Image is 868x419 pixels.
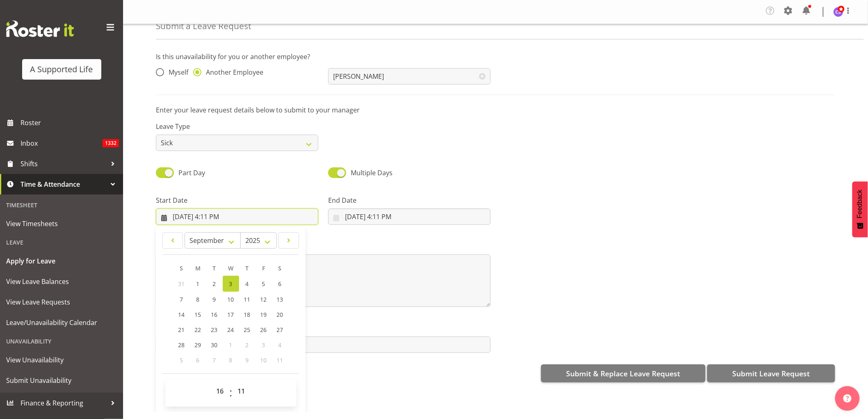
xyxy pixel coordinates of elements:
span: 9 [213,295,216,303]
span: 7 [180,295,183,303]
a: 18 [239,307,256,322]
span: Submit Leave Request [732,368,810,379]
span: T [246,264,249,272]
a: 3 [223,276,239,292]
a: View Leave Requests [2,292,121,312]
span: 18 [244,311,251,318]
a: 10 [223,292,239,307]
span: View Leave Requests [6,296,117,308]
a: 23 [206,322,223,337]
a: 5 [256,276,272,292]
span: View Leave Balances [6,275,117,288]
input: Click to select... [328,208,491,225]
span: 11 [277,356,283,364]
span: Roster [21,117,119,129]
span: 11 [244,295,251,303]
span: S [180,264,183,272]
span: Shifts [21,158,107,170]
span: 13 [277,295,283,303]
span: 21 [178,326,185,334]
span: 10 [260,356,267,364]
a: 11 [239,292,256,307]
span: 20 [277,311,283,318]
span: 29 [195,341,201,349]
span: 4 [246,280,249,288]
span: 1 [229,341,233,349]
span: 27 [277,326,283,334]
span: Myself [164,68,188,76]
a: Submit Unavailability [2,370,121,391]
button: Submit & Replace Leave Request [541,364,706,382]
span: Apply for Leave [6,255,117,267]
span: 8 [229,356,233,364]
span: Another Employee [201,68,263,76]
label: End Date [328,195,491,205]
span: 22 [195,326,201,334]
label: Leave Type [156,121,318,131]
span: Part Day [178,168,205,177]
span: 5 [262,280,265,288]
a: 2 [206,276,223,292]
label: Start Date [156,195,318,205]
p: Is this unavailability for you or another employee? [156,52,835,62]
a: 15 [190,307,206,322]
a: 1 [190,276,206,292]
span: 14 [178,311,185,318]
div: Timesheet [2,197,121,213]
img: chloe-spackman5858.jpg [834,7,843,17]
span: View Unavailability [6,354,117,366]
a: 9 [206,292,223,307]
span: Inbox [21,137,103,149]
span: 31 [178,280,185,288]
a: 6 [272,276,288,292]
div: Unavailability [2,333,121,350]
a: 26 [256,322,272,337]
span: F [262,264,265,272]
a: 16 [206,307,223,322]
span: Multiple Days [351,168,393,177]
a: 29 [190,337,206,353]
span: 4 [279,341,282,349]
span: 8 [196,295,200,303]
a: Leave/Unavailability Calendar [2,312,121,333]
a: 24 [223,322,239,337]
span: M [195,264,201,272]
span: 3 [229,280,233,288]
a: View Timesheets [2,213,121,234]
input: Select Employee [328,68,491,85]
a: 22 [190,322,206,337]
a: 19 [256,307,272,322]
button: Feedback - Show survey [852,181,868,237]
span: S [279,264,282,272]
span: View Timesheets [6,218,117,230]
a: 13 [272,292,288,307]
a: 8 [190,292,206,307]
span: Time & Attendance [21,178,107,190]
a: 27 [272,322,288,337]
a: 30 [206,337,223,353]
span: 6 [279,280,282,288]
span: : [229,383,232,403]
a: 25 [239,322,256,337]
span: 26 [260,326,267,334]
span: Finance & Reporting [21,397,107,409]
label: Message* [156,241,491,251]
span: 19 [260,311,267,318]
a: Apply for Leave [2,251,121,271]
img: Rosterit website logo [6,21,74,37]
div: A Supported Life [30,63,93,76]
p: Enter your leave request details below to submit to your manager [156,105,835,115]
span: 1 [196,280,200,288]
span: Leave/Unavailability Calendar [6,316,117,329]
span: 12 [260,295,267,303]
span: 23 [211,326,218,334]
button: Submit Leave Request [707,364,835,382]
span: 30 [211,341,218,349]
span: 2 [246,341,249,349]
a: 12 [256,292,272,307]
input: Click to select... [156,208,318,225]
span: 2 [213,280,216,288]
span: 17 [228,311,234,318]
span: 7 [213,356,216,364]
span: 3 [262,341,265,349]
